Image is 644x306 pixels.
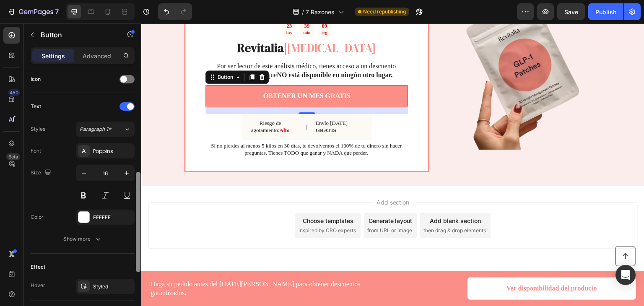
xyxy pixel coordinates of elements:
p: Settings [42,52,65,60]
strong: NO está disponible en ningún otro lugar. [135,48,251,55]
div: Effect [31,263,45,271]
div: Show more [63,235,102,243]
div: Open Intercom Messenger [615,265,636,285]
span: from URL or image [226,203,271,211]
p: Riesgo de agotamiento: [101,96,157,111]
button: 7 [3,3,62,20]
p: Si no pierdes al menos 5 kilos en 30 días, te devolvemos el 100% de tu dinero sin hacer preguntas... [64,119,266,133]
span: then drag & drop elements [282,203,345,211]
p: hrs [145,6,151,12]
div: FFFFFF [93,214,132,221]
span: [MEDICAL_DATA] [145,16,235,32]
div: Poppins [93,148,132,155]
h2: | [64,17,267,33]
div: 450 [8,89,20,96]
div: Styles [31,125,45,133]
div: Add blank section [288,193,340,202]
div: Publish [595,8,616,16]
div: Icon [31,75,41,83]
p: min [162,6,169,12]
p: Ver disponibilidad del producto [365,261,456,270]
span: 7 Razones [306,8,335,16]
span: inspired by CRO experts [157,203,215,211]
div: Rich Text Editor. Editing area: main [122,68,209,77]
button: Save [557,3,585,20]
p: 7 [55,7,59,17]
div: Styled [93,283,132,290]
p: Advanced [83,52,111,60]
div: Hover [31,282,45,289]
button: Publish [588,3,623,20]
span: Need republishing [363,8,406,16]
div: Text [31,103,41,110]
span: Save [564,8,578,16]
div: Choose templates [161,193,212,202]
strong: Revitalia [96,16,143,32]
strong: GRATIS [174,104,195,110]
span: Add section [232,174,272,183]
p: Button [41,30,112,40]
iframe: Design area [141,23,644,306]
p: Envío [DATE] - [174,96,230,111]
p: Por ser lector de este análisis médico, tienes acceso a un descuento especial del 60% que [64,39,266,56]
p: | [165,100,166,107]
p: seg [180,6,186,12]
a: Ver disponibilidad del producto [326,254,495,276]
div: Beta [6,153,20,160]
div: Generate layout [227,193,271,202]
div: Undo/Redo [158,3,192,20]
a: Rich Text Editor. Editing area: main [64,62,267,84]
p: OBTENER UN MES GRATIS [122,68,209,77]
div: Button [75,50,93,57]
button: Show more [31,231,135,246]
div: Color [31,213,44,221]
div: Size [31,167,53,179]
span: / [302,8,304,16]
button: Paragraph 1* [76,122,135,137]
strong: Alto [138,104,148,110]
div: Font [31,147,41,155]
span: Paragraph 1* [80,125,112,133]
